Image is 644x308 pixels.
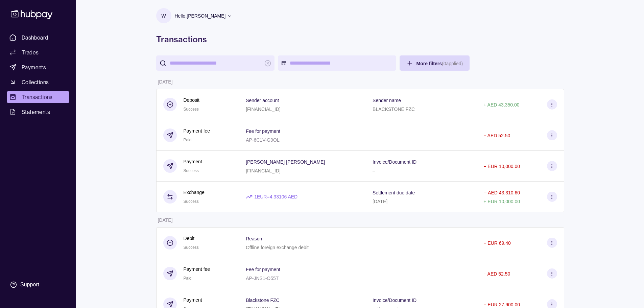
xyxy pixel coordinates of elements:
div: Support [20,281,39,288]
p: + AED 43,350.00 [483,102,519,108]
p: Invoice/Document ID [373,159,416,165]
p: AP-JNS1-O55T [246,276,279,281]
p: BLACKSTONE FZC [373,106,415,112]
p: Settlement due date [373,190,415,195]
p: AP-6C1V-G9OL [246,137,280,143]
p: Offline foreign exchange debit [246,245,309,250]
p: − AED 43,310.60 [484,190,520,195]
p: Debit [184,235,199,242]
span: Success [184,199,199,204]
p: 1 EUR = 4.33106 AED [254,193,297,200]
p: − AED 52.50 [483,271,510,277]
p: − EUR 27,900.00 [483,302,520,307]
a: Support [7,278,69,292]
a: Transactions [7,91,69,103]
p: [DATE] [158,217,173,223]
a: Trades [7,46,69,58]
span: More filters [416,61,463,66]
span: Transactions [22,93,53,101]
a: Statements [7,106,69,118]
p: [FINANCIAL_ID] [246,168,281,173]
button: More filters(0applied) [400,55,470,71]
p: Fee for payment [246,128,280,134]
p: Exchange [184,189,205,196]
a: Collections [7,76,69,88]
p: – [373,168,375,173]
p: Reason [246,236,262,241]
p: Fee for payment [246,267,280,272]
span: Paid [184,138,192,142]
p: Sender name [373,98,401,103]
p: W [161,12,166,20]
p: [FINANCIAL_ID] [246,106,281,112]
a: Dashboard [7,31,69,44]
span: Statements [22,108,50,116]
p: [DATE] [158,79,173,85]
p: Payment fee [184,127,210,135]
p: Payment [184,158,202,165]
p: − EUR 10,000.00 [483,164,520,169]
p: Sender account [246,98,279,103]
p: Hello, [PERSON_NAME] [175,12,226,20]
span: Success [184,245,199,250]
span: Success [184,107,199,112]
p: + EUR 10,000.00 [483,199,520,204]
p: Blackstone FZC [246,298,280,303]
a: Payments [7,61,69,73]
p: − EUR 69.40 [483,240,511,246]
p: − AED 52.50 [483,133,510,138]
p: [DATE] [373,199,387,204]
p: Deposit [184,96,199,104]
input: search [170,55,261,71]
span: Collections [22,78,49,86]
p: Payment fee [184,265,210,273]
span: Success [184,168,199,173]
span: Payments [22,63,46,71]
span: Dashboard [22,33,48,42]
p: ( 0 applied) [442,61,463,66]
span: Trades [22,48,39,56]
span: Paid [184,276,192,281]
p: Payment [184,296,202,304]
h1: Transactions [156,34,564,45]
p: [PERSON_NAME] [PERSON_NAME] [246,159,325,165]
p: Invoice/Document ID [373,298,416,303]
